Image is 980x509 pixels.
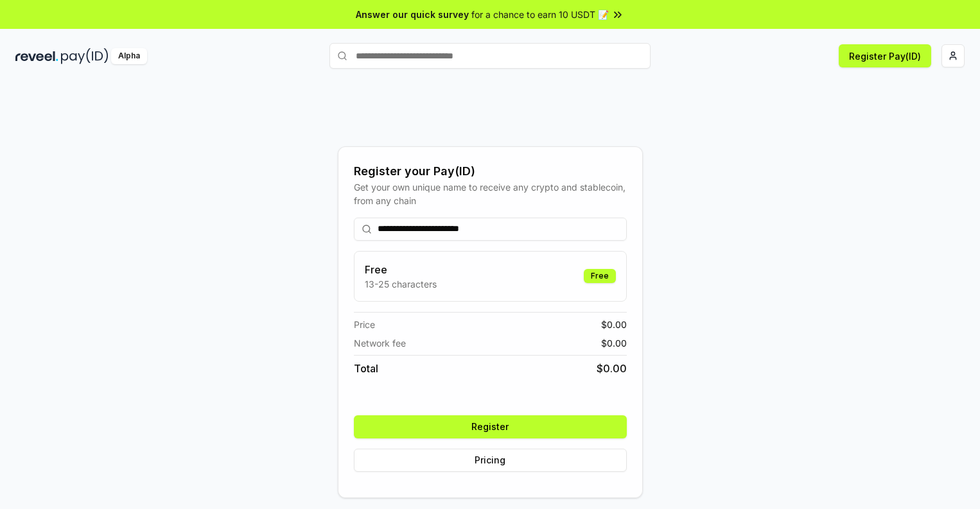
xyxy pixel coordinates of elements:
[601,318,627,331] span: $ 0.00
[61,48,109,64] img: pay_id
[354,180,627,207] div: Get your own unique name to receive any crypto and stablecoin, from any chain
[356,8,469,21] span: Answer our quick survey
[354,336,406,350] span: Network fee
[584,269,616,283] div: Free
[354,415,627,438] button: Register
[354,449,627,472] button: Pricing
[471,8,609,21] span: for a chance to earn 10 USDT 📝
[354,361,378,376] span: Total
[365,277,437,291] p: 13-25 characters
[597,361,627,376] span: $ 0.00
[365,262,437,277] h3: Free
[839,44,931,67] button: Register Pay(ID)
[354,318,375,331] span: Price
[601,336,627,350] span: $ 0.00
[354,162,627,180] div: Register your Pay(ID)
[15,48,58,64] img: reveel_dark
[111,48,147,64] div: Alpha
